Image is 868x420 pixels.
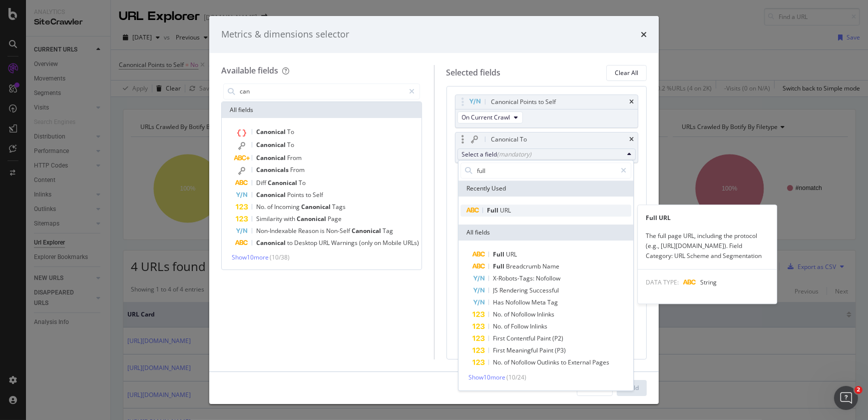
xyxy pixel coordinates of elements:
div: Metrics & dimensions selector [221,28,349,41]
span: Diff [256,178,268,187]
span: Non-Self [326,226,352,235]
span: Canonical [256,190,287,199]
span: JS [493,286,499,294]
span: of [504,310,511,318]
div: Canonical Points to SelftimesOn Current Crawl [455,94,639,128]
span: Non-Indexable [256,226,298,235]
span: Rendering [499,286,529,294]
span: On Current Crawl [462,113,510,121]
input: Search by field name [239,84,405,99]
span: Nofollow [511,310,537,318]
span: From [287,153,302,162]
span: Warnings [331,238,359,247]
span: Canonical [268,178,299,187]
span: First [493,334,506,342]
span: Nofollow [536,274,560,282]
span: To [287,127,294,136]
span: URL [319,238,331,247]
span: on [374,238,383,247]
div: Available fields [221,65,278,76]
span: to [287,238,294,247]
span: Tags [332,202,346,211]
button: Clear All [606,65,647,81]
span: Outlinks [537,358,561,366]
span: Nofollow [505,298,531,306]
span: URL [500,206,511,214]
iframe: Intercom live chat [834,386,858,410]
span: Full [493,250,506,258]
span: ( 10 / 38 ) [270,253,290,261]
span: No. [256,202,267,211]
span: of [504,322,511,330]
span: Reason [298,226,320,235]
div: Selected fields [446,67,501,78]
span: to [306,190,313,199]
span: No. [493,322,504,330]
span: Name [542,262,559,270]
div: times [641,28,647,41]
span: Self [313,190,323,199]
span: Meaningful [506,346,539,354]
span: Paint [537,334,552,342]
div: Select a field [462,150,624,158]
span: From [290,165,305,174]
div: (mandatory) [497,150,532,158]
span: (only [359,238,374,247]
span: Tag [383,226,393,235]
span: Breadcrumb [506,262,542,270]
span: Canonicals [256,165,290,174]
span: Paint [539,346,555,354]
span: Canonical [256,140,287,149]
span: of [267,202,274,211]
input: Search by field name [476,163,616,178]
span: Follow [511,322,530,330]
span: Meta [531,298,547,306]
span: No. [493,358,504,366]
span: Canonical [352,226,383,235]
span: Contentful [506,334,537,342]
span: to [561,358,568,366]
span: Canonical [301,202,332,211]
button: Select a field(mandatory) [457,148,636,160]
div: times [629,99,634,105]
div: The full page URL, including the protocol (e.g., [URL][DOMAIN_NAME]). Field Category: URL Scheme ... [638,231,777,261]
span: Incoming [274,202,301,211]
span: Nofollow [511,358,537,366]
div: Recently Used [458,180,633,196]
span: URL [506,250,517,258]
span: X-Robots-Tags: [493,274,536,282]
span: Has [493,298,505,306]
span: To [299,178,306,187]
span: (P2) [552,334,563,342]
div: Canonical TotimesSelect a field(mandatory)Recently UsedFull URL Full URLThe full page URL, includ... [455,132,639,163]
span: Canonical [256,153,287,162]
span: Canonical [256,238,287,247]
span: Similarity [256,214,284,223]
span: Full [493,262,506,270]
span: Page [328,214,342,223]
span: DATA TYPE: [646,278,679,286]
span: Desktop [294,238,319,247]
span: To [287,140,294,149]
span: External [568,358,592,366]
span: No. [493,310,504,318]
span: Pages [592,358,609,366]
span: First [493,346,506,354]
div: times [629,136,634,142]
div: Full URL [638,213,777,223]
span: Show 10 more [232,253,269,261]
span: Inlinks [537,310,554,318]
div: All fields [458,224,633,240]
button: On Current Crawl [457,111,523,123]
span: Full [487,206,500,214]
div: All fields [222,102,422,118]
span: of [504,358,511,366]
span: (P3) [555,346,566,354]
span: 2 [855,386,863,394]
span: Canonical [256,127,287,136]
span: Points [287,190,306,199]
span: with [284,214,297,223]
span: Successful [529,286,559,294]
div: Canonical To [491,134,527,144]
span: Inlinks [530,322,547,330]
